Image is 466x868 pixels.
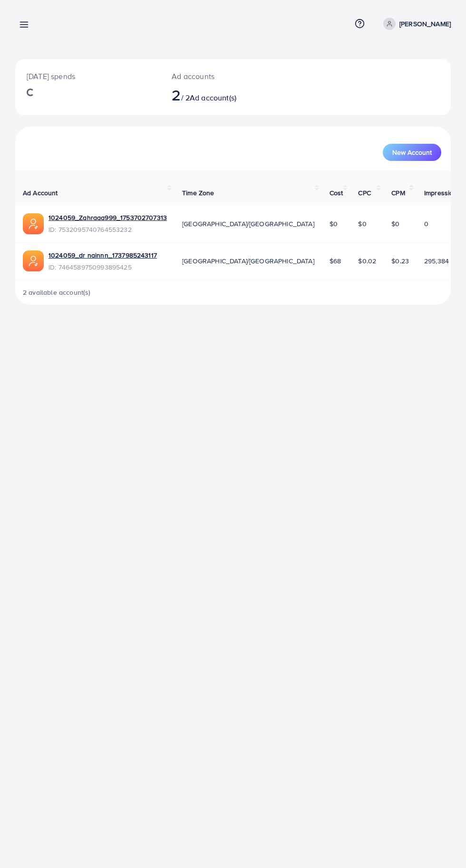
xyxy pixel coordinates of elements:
span: $0 [358,219,366,229]
span: Cost [330,188,343,198]
button: New Account [383,144,441,161]
span: Ad account(s) [190,92,236,103]
span: [GEOGRAPHIC_DATA]/[GEOGRAPHIC_DATA] [182,256,314,266]
span: Impression [424,188,457,198]
a: 1024059_dr nainnn_1737985243117 [49,250,157,260]
span: ID: 7532095740764553232 [49,225,167,234]
span: CPM [391,188,405,198]
img: ic-ads-acc.e4c84228.svg [23,213,44,234]
p: [PERSON_NAME] [399,18,451,30]
span: $0 [391,219,399,229]
span: ID: 7464589750993895425 [49,262,157,272]
span: $0 [330,219,338,229]
img: ic-ads-acc.e4c84228.svg [23,250,44,271]
p: Ad accounts [172,70,258,82]
span: New Account [392,149,432,156]
span: $68 [330,256,341,266]
h2: / 2 [172,86,258,104]
span: 0 [424,219,428,229]
a: 1024059_Zahraaa999_1753702707313 [49,213,167,222]
span: Time Zone [182,188,214,198]
span: $0.23 [391,256,409,266]
span: CPC [358,188,370,198]
span: 295,384 [424,256,449,266]
span: $0.02 [358,256,376,266]
p: [DATE] spends [27,70,149,82]
span: 2 available account(s) [23,288,91,297]
span: Ad Account [23,188,58,198]
a: [PERSON_NAME] [379,18,451,30]
span: [GEOGRAPHIC_DATA]/[GEOGRAPHIC_DATA] [182,219,314,229]
span: 2 [172,84,181,106]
